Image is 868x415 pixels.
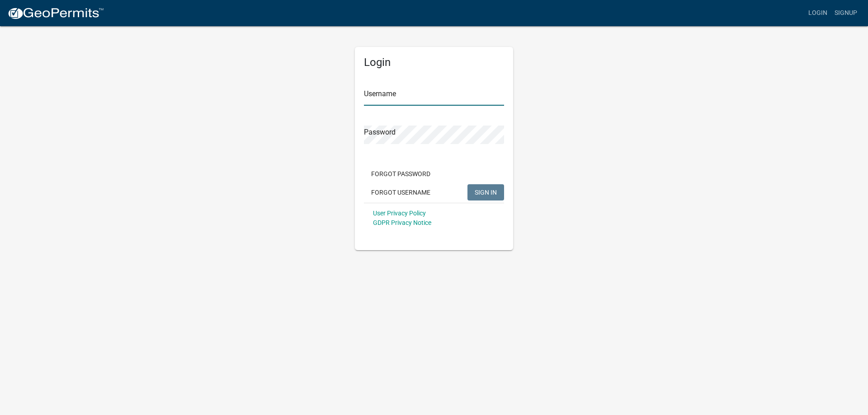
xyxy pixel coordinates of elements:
h5: Login [364,56,504,69]
button: Forgot Username [364,184,438,201]
span: SIGN IN [475,188,497,196]
a: Login [805,5,831,22]
a: GDPR Privacy Notice [373,219,431,226]
a: User Privacy Policy [373,210,426,217]
button: SIGN IN [467,184,504,201]
a: Signup [831,5,861,22]
button: Forgot Password [364,166,438,182]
